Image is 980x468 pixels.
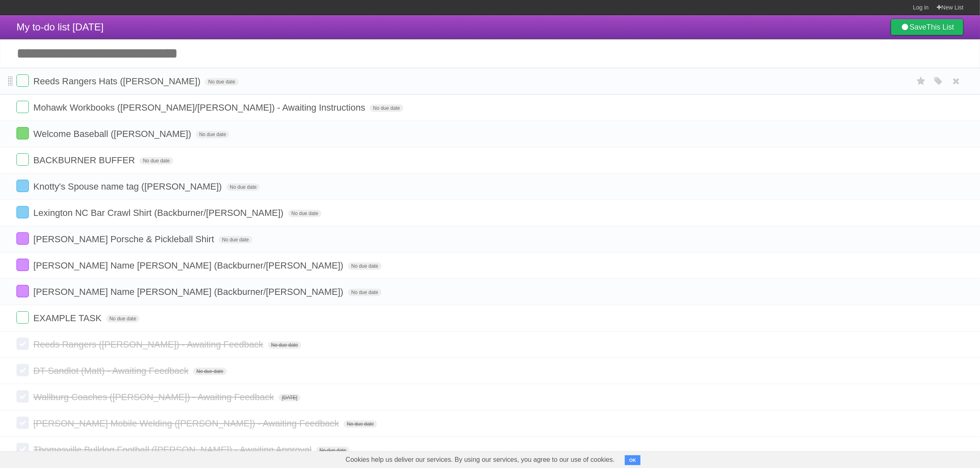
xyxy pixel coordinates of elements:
span: Wallburg Coaches ([PERSON_NAME]) - Awaiting Feedback [33,392,276,402]
span: No due date [193,368,226,375]
span: [PERSON_NAME] Name [PERSON_NAME] (Backburner/[PERSON_NAME]) [33,287,345,297]
span: Cookies help us deliver our services. By using our services, you agree to our use of cookies. [338,452,623,468]
label: Done [16,364,29,376]
label: Done [16,127,29,139]
span: DT Sandlot (Matt) - Awaiting Feedback [33,366,191,376]
span: Lexington NC Bar Crawl Shirt (Backburner/[PERSON_NAME]) [33,208,286,218]
label: Done [16,206,29,218]
span: No due date [196,131,229,138]
span: BACKBURNER BUFFER [33,155,137,165]
span: No due date [316,447,349,454]
span: No due date [348,262,381,270]
span: Welcome Baseball ([PERSON_NAME]) [33,129,193,139]
span: No due date [348,289,381,296]
label: Done [16,180,29,192]
span: [PERSON_NAME] Mobile Welding ([PERSON_NAME]) - Awaiting Feedback [33,418,341,429]
span: No due date [140,157,173,164]
span: My to-do list [DATE] [16,21,104,32]
span: [PERSON_NAME] Name [PERSON_NAME] (Backburner/[PERSON_NAME]) [33,260,345,271]
label: Done [16,311,29,324]
span: No due date [268,341,301,349]
label: Done [16,417,29,429]
span: No due date [344,420,377,428]
button: OK [625,455,641,465]
span: Reeds Rangers ([PERSON_NAME]) - Awaiting Feedback [33,339,265,350]
label: Done [16,443,29,455]
label: Done [16,232,29,245]
b: This List [926,23,954,31]
label: Star task [913,74,929,88]
span: No due date [226,183,260,191]
label: Done [16,153,29,166]
span: EXAMPLE TASK [33,313,103,323]
span: No due date [106,315,140,322]
span: No due date [370,104,403,112]
label: Done [16,338,29,350]
label: Done [16,101,29,113]
span: No due date [205,78,238,86]
label: Done [16,390,29,403]
span: Thomasville Bulldog Football ([PERSON_NAME]) - Awaiting Approval [33,445,314,455]
span: Mohawk Workbooks ([PERSON_NAME]/[PERSON_NAME]) - Awaiting Instructions [33,102,367,113]
a: SaveThis List [891,19,964,35]
span: Reeds Rangers Hats ([PERSON_NAME]) [33,76,203,86]
label: Done [16,74,29,87]
span: [DATE] [279,394,301,401]
span: Knotty's Spouse name tag ([PERSON_NAME]) [33,181,224,192]
span: [PERSON_NAME] Porsche & Pickleball Shirt [33,234,216,244]
label: Done [16,285,29,297]
span: No due date [288,210,321,217]
label: Done [16,259,29,271]
span: No due date [219,236,252,243]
